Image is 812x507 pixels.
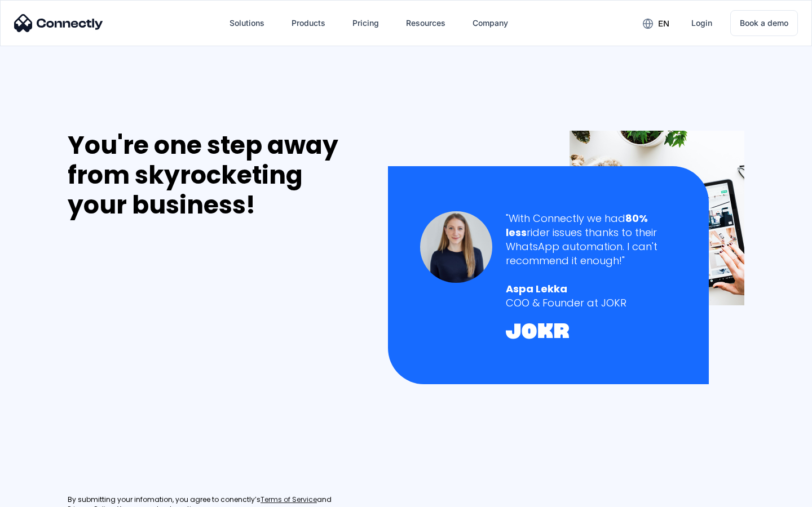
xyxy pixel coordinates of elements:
[506,211,648,239] strong: 80% less
[506,282,567,296] strong: Aspa Lekka
[11,487,68,503] aside: Language selected: English
[473,15,508,31] div: Company
[682,10,721,37] a: Login
[658,16,669,32] div: en
[691,15,712,31] div: Login
[506,211,677,268] div: "With Connectly we had rider issues thanks to their WhatsApp automation. I can't recommend it eno...
[506,296,677,310] div: COO & Founder at JOKR
[230,15,264,31] div: Solutions
[292,15,325,31] div: Products
[23,487,68,503] ul: Language list
[406,15,445,31] div: Resources
[261,495,317,505] a: Terms of Service
[352,15,379,31] div: Pricing
[68,131,364,220] div: You're one step away from skyrocketing your business!
[343,10,388,37] a: Pricing
[730,10,798,36] a: Book a demo
[68,233,237,482] iframe: Form 0
[14,14,103,32] img: Connectly Logo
